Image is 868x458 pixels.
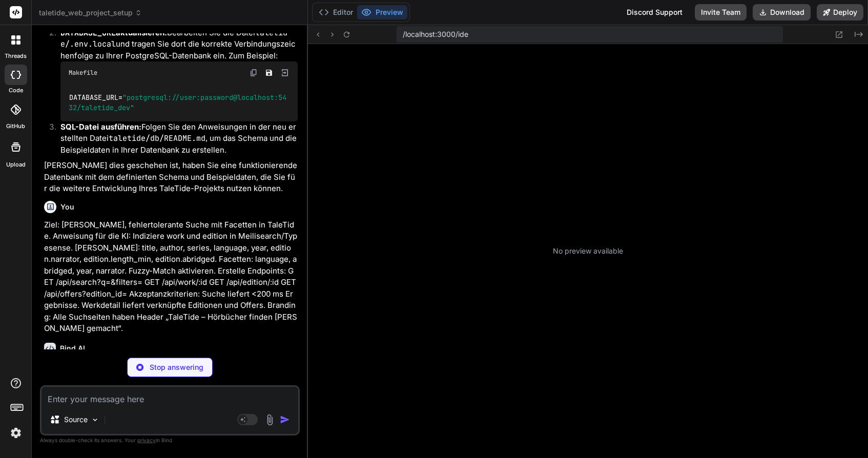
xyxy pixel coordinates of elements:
p: No preview available [553,246,623,256]
strong: aktualisieren: [60,28,167,37]
label: threads [5,52,27,60]
img: icon [280,414,290,425]
button: Preview [357,5,407,19]
img: attachment [264,414,276,426]
p: Source [64,414,88,425]
h6: You [60,202,74,212]
li: Bearbeiten Sie die Datei und tragen Sie dort die korrekte Verbindungszeichenfolge zu Ihrer Postgr... [52,27,298,121]
img: Pick Models [91,415,99,424]
span: taletide_web_project_setup [39,8,142,18]
button: Download [753,4,811,20]
button: Invite Team [695,4,747,20]
span: privacy [137,437,156,443]
label: code [9,86,23,95]
div: Discord Support [621,4,689,20]
button: Editor [315,5,357,19]
span: "postgresql://user:password@localhost:5432/taletide_dev" [69,93,286,112]
code: DATABASE_URL= [69,92,286,113]
p: [PERSON_NAME] dies geschehen ist, haben Sie eine funktionierende Datenbank mit dem definierten Sc... [44,160,298,195]
strong: SQL-Datei ausführen: [60,122,141,132]
label: Upload [6,160,26,169]
p: Ziel: [PERSON_NAME], fehlertolerante Suche mit Facetten in TaleTide. Anweisung für die KI: Indizi... [44,219,298,335]
img: Open in Browser [280,68,290,77]
span: /localhost:3000/ide [403,29,468,39]
li: Folgen Sie den Anweisungen in der neu erstellten Datei , um das Schema und die Beispieldaten in I... [52,121,298,156]
button: Deploy [817,4,863,20]
p: Always double-check its answers. Your in Bind [40,435,300,445]
img: settings [7,424,25,442]
h6: Bind AI [60,343,85,353]
p: Stop answering [150,362,203,372]
code: DATABASE_URL [60,28,116,38]
code: taletide/db/README.md [109,133,205,143]
img: copy [250,69,258,77]
span: Makefile [69,69,97,77]
button: Save file [262,66,276,80]
label: GitHub [6,122,25,131]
